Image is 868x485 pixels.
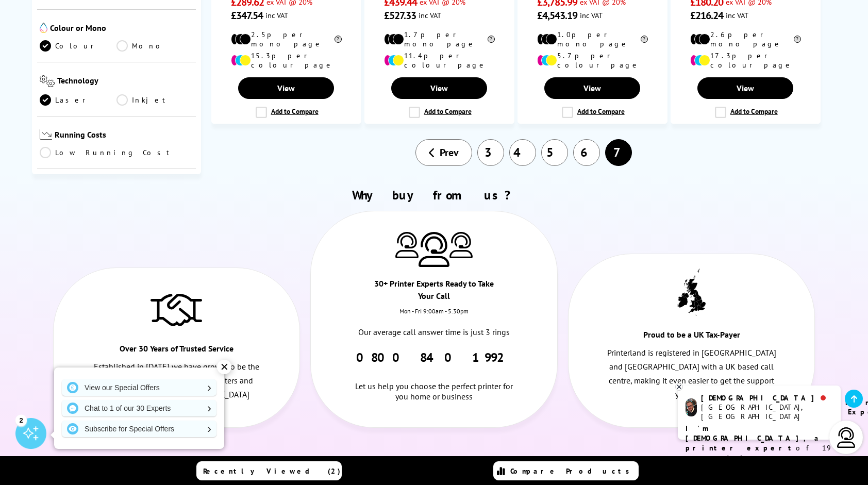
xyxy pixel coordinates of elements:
h2: Why buy from us? [48,187,821,203]
div: Over 30 Years of Trusted Service [115,342,238,360]
span: £216.24 [690,9,724,22]
a: Prev [415,139,472,166]
span: inc VAT [265,10,288,20]
div: [DEMOGRAPHIC_DATA] [701,393,832,403]
div: 30+ Printer Experts Ready to Take Your Call [373,277,496,307]
div: Mon - Fri 9:00am - 5.30pm [311,307,557,325]
li: 5.7p per colour page [537,51,648,70]
a: Laser [40,94,116,106]
div: ✕ [217,360,231,374]
a: Subscribe for Special Offers [62,421,216,437]
p: of 19 years! Leave me a message and I'll respond ASAP [686,424,833,482]
div: [GEOGRAPHIC_DATA], [GEOGRAPHIC_DATA] [701,403,832,421]
a: View [391,77,487,99]
img: chris-livechat.png [686,398,697,416]
img: user-headset-light.svg [836,427,857,448]
a: 5 [541,139,568,166]
img: Printer Experts [449,232,473,258]
p: Our average call answer time is just 3 rings [348,325,520,339]
li: 15.3p per colour page [231,51,342,70]
li: 1.0p per mono page [537,30,648,48]
a: 3 [477,139,504,166]
img: Printer Experts [395,232,419,258]
span: Prev [440,146,459,159]
span: Subscribe for Special Offers [329,455,570,481]
li: 2.5p per mono page [231,30,342,48]
span: £527.33 [384,9,416,22]
a: 4 [509,139,536,166]
a: View our Special Offers [62,379,216,396]
a: Mono [116,40,193,52]
img: Running Costs [40,129,52,140]
a: Recently Viewed (2) [196,461,342,480]
a: View [238,77,334,99]
img: UK tax payer [677,269,706,316]
img: Colour or Mono [40,23,47,33]
span: inc VAT [419,10,441,20]
a: View [544,77,640,99]
span: inc VAT [726,10,748,20]
span: Running Costs [55,129,193,142]
b: I'm [DEMOGRAPHIC_DATA], a printer expert [686,424,822,453]
li: 11.4p per colour page [384,51,495,70]
a: Inkjet [116,94,193,106]
label: Add to Compare [409,107,472,118]
img: Trusted Service [151,289,202,330]
span: £347.54 [231,9,263,22]
label: Add to Compare [715,107,778,118]
a: Compare Products [493,461,639,480]
div: Let us help you choose the perfect printer for you home or business [348,365,520,402]
li: 1.7p per mono page [384,30,495,48]
label: Add to Compare [562,107,625,118]
span: inc VAT [580,10,603,20]
a: 6 [573,139,600,166]
a: Colour [40,40,116,52]
span: Recently Viewed (2) [203,466,341,476]
span: Colour or Mono [50,23,193,35]
a: Chat to 1 of our 30 Experts [62,400,216,416]
div: 2 [15,414,27,426]
span: £4,543.19 [537,9,578,22]
a: Low Running Cost [40,147,193,158]
li: 2.6p per mono page [690,30,801,48]
div: Proud to be a UK Tax-Payer [630,328,753,346]
p: Established in [DATE] we have grown to be the largest independent reseller of printers and consum... [90,360,262,402]
p: Printerland is registered in [GEOGRAPHIC_DATA] and [GEOGRAPHIC_DATA] with a UK based call centre,... [605,346,777,402]
span: Technology [57,75,193,89]
a: View [697,77,793,99]
a: 0800 840 1992 [356,349,512,365]
span: Compare Products [510,466,635,476]
img: Technology [40,75,55,87]
li: 17.3p per colour page [690,51,801,70]
label: Add to Compare [256,107,319,118]
img: Printer Experts [419,232,449,267]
